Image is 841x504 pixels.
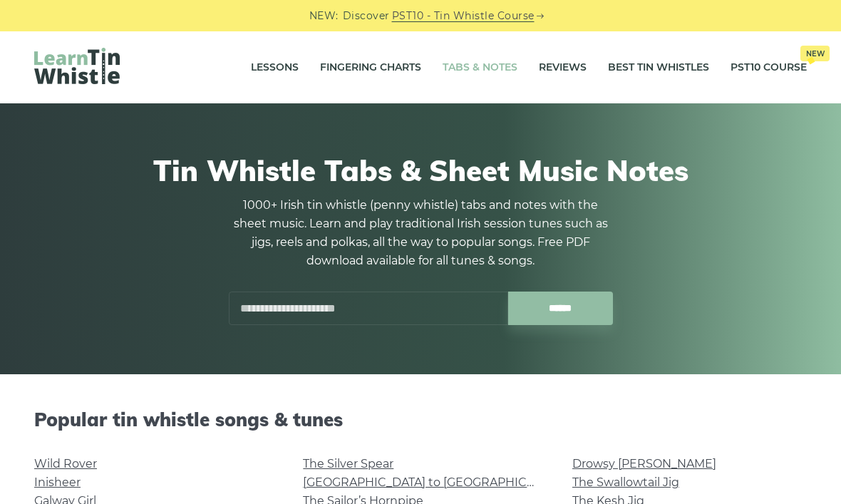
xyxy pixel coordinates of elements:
[539,50,587,86] a: Reviews
[303,475,566,489] a: [GEOGRAPHIC_DATA] to [GEOGRAPHIC_DATA]
[572,457,716,470] a: Drowsy [PERSON_NAME]
[731,50,807,86] a: PST10 CourseNew
[320,50,421,86] a: Fingering Charts
[800,46,830,61] span: New
[572,475,679,489] a: The Swallowtail Jig
[34,48,120,84] img: LearnTinWhistle.com
[443,50,517,86] a: Tabs & Notes
[228,196,613,270] p: 1000+ Irish tin whistle (penny whistle) tabs and notes with the sheet music. Learn and play tradi...
[34,408,807,431] h2: Popular tin whistle songs & tunes
[608,50,709,86] a: Best Tin Whistles
[34,457,97,470] a: Wild Rover
[34,475,81,489] a: Inisheer
[251,50,299,86] a: Lessons
[303,457,393,470] a: The Silver Spear
[41,153,800,187] h1: Tin Whistle Tabs & Sheet Music Notes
